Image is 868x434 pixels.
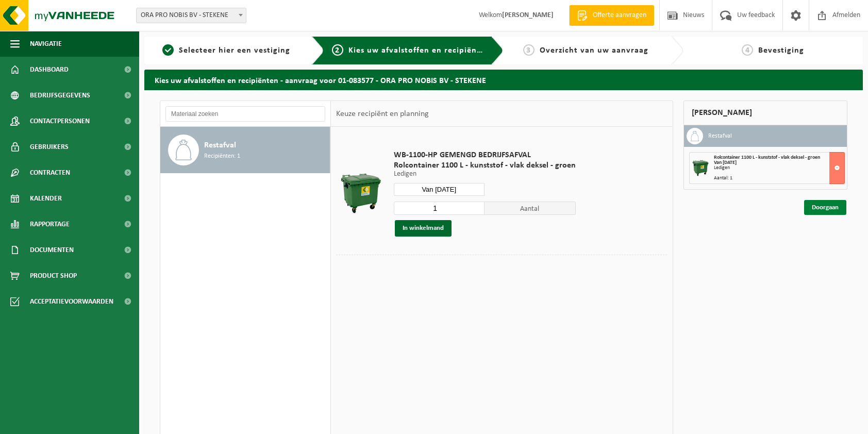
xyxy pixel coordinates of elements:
[30,82,90,108] span: Bedrijfsgegevens
[30,134,69,160] span: Gebruikers
[332,44,343,56] span: 2
[714,155,820,160] span: Rolcontainer 1100 L - kunststof - vlak deksel - groen
[204,139,236,152] span: Restafval
[714,160,737,165] strong: Van [DATE]
[394,183,485,196] input: Selecteer datum
[30,108,90,134] span: Contactpersonen
[30,160,70,186] span: Contracten
[137,8,246,23] span: ORA PRO NOBIS BV - STEKENE
[160,127,330,173] button: Restafval Recipiënten: 1
[30,289,113,314] span: Acceptatievoorwaarden
[394,160,576,171] span: Rolcontainer 1100 L - kunststof - vlak deksel - groen
[714,176,845,181] div: Aantal: 1
[523,44,535,56] span: 3
[30,31,62,57] span: Navigatie
[590,10,649,21] span: Offerte aanvragen
[331,101,434,127] div: Keuze recipiënt en planning
[394,150,576,160] span: WB-1100-HP GEMENGD BEDRIJFSAFVAL
[30,211,70,237] span: Rapportage
[30,263,77,289] span: Product Shop
[149,44,304,57] a: 1Selecteer hier een vestiging
[144,70,863,90] h2: Kies uw afvalstoffen en recipiënten - aanvraag voor 01-083577 - ORA PRO NOBIS BV - STEKENE
[540,46,648,55] span: Overzicht van uw aanvraag
[179,46,290,55] span: Selecteer hier een vestiging
[30,186,62,211] span: Kalender
[569,5,654,26] a: Offerte aanvragen
[162,44,174,56] span: 1
[165,106,325,122] input: Materiaal zoeken
[204,152,240,161] span: Recipiënten: 1
[394,171,576,178] p: Ledigen
[758,46,804,55] span: Bevestiging
[742,44,753,56] span: 4
[714,165,845,171] div: Ledigen
[30,57,69,82] span: Dashboard
[502,11,554,19] strong: [PERSON_NAME]
[136,8,246,23] span: ORA PRO NOBIS BV - STEKENE
[30,237,74,263] span: Documenten
[348,46,490,55] span: Kies uw afvalstoffen en recipiënten
[683,101,848,125] div: [PERSON_NAME]
[804,200,846,215] a: Doorgaan
[395,220,452,237] button: In winkelmand
[485,202,576,215] span: Aantal
[708,128,732,144] h3: Restafval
